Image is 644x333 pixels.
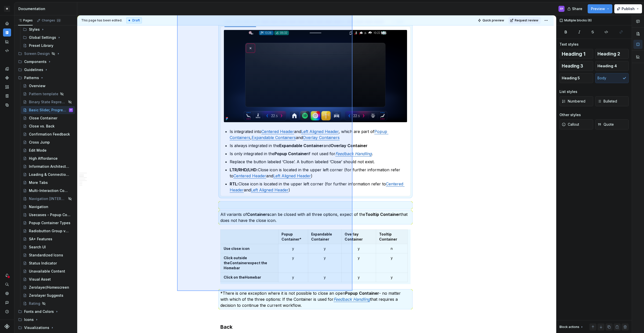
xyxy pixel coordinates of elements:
a: Settings [3,289,11,297]
a: Close Container [21,114,75,122]
div: Storybook stories [3,92,11,100]
a: Data sources [3,101,11,109]
button: Heading 5 [559,73,593,83]
a: Cross Jump [21,138,75,146]
div: Patterns [24,75,39,80]
div: List styles [559,89,577,94]
div: Code automation [3,47,11,55]
div: Icons [16,316,75,324]
a: Zerolayer Suggests [21,291,75,299]
button: Publish [614,4,642,13]
div: Zerolayer Suggests [29,293,63,298]
div: Navigation [INTERNAL] [29,196,66,201]
a: Loading & Connection [GEOGRAPHIC_DATA] [21,171,75,179]
div: Popup Container Types [29,220,70,225]
div: Styles [29,27,40,32]
div: Rating [29,301,40,306]
div: High Affordance [29,156,58,161]
div: Search UI [29,245,46,250]
a: Unavailable Content [21,267,75,275]
div: Close vs. Back [29,124,55,129]
div: Components [24,59,47,64]
div: Edit Mode [29,148,47,153]
a: Standardized Icons [21,251,75,259]
div: Guidelines [16,66,75,74]
span: Heading 3 [562,63,583,69]
a: Rating [21,299,75,308]
div: Pattern template [29,91,58,96]
button: Heading 4 [595,61,629,71]
button: Share [565,4,586,13]
a: Status Indicator [21,259,75,267]
div: Screen Design [24,51,50,56]
button: Search ⌘K [3,280,11,288]
div: Standardized Icons [29,253,63,258]
div: Radiobutton Group vs. Switch [29,228,70,234]
div: Visualizations [24,325,49,330]
div: Multi-Interaction Components [29,188,70,193]
div: FP [70,108,72,113]
a: Navigation [INTERNAL] [21,195,75,203]
div: M [4,6,10,12]
a: SA+ Features [21,235,75,243]
span: Heading 5 [562,76,580,81]
button: M [1,3,13,14]
div: Confirmation Feedback [29,132,70,137]
div: Unavailable Content [29,269,65,274]
a: Analytics [3,38,11,46]
div: Visual Asset [29,277,51,282]
div: Guidelines [24,67,43,72]
div: Block actions [559,323,584,330]
div: Other styles [559,112,581,117]
button: Callout [559,119,593,129]
div: Close Container [29,116,57,121]
div: Global Settings [29,35,56,40]
div: Information Architecture [29,164,70,169]
a: More Tabs [21,179,75,187]
div: Block actions [559,325,579,329]
button: Quote [595,119,629,129]
button: Heading 2 [595,49,629,59]
a: Components [3,74,11,82]
div: More Tabs [29,180,48,185]
div: Fonts and Colors [24,309,54,314]
a: Confirmation Feedback [21,130,75,138]
div: FP [560,7,563,11]
div: Icons [24,317,34,322]
div: Global Settings [21,34,75,42]
a: Documentation [3,28,11,37]
div: Fonts and Colors [16,308,75,316]
svg: Supernova Logo [5,324,10,329]
button: Preview [588,4,612,13]
div: Styles [21,25,75,34]
div: Binary State Representations [29,99,66,105]
div: Usecases - Popup Container [29,212,70,217]
a: Assets [3,83,11,91]
a: Close vs. Back [21,122,75,130]
div: Preset Library [29,43,53,48]
a: Search UI [21,243,75,251]
div: Screen Design [16,50,75,58]
span: Publish [622,6,635,11]
div: Components [16,58,75,66]
button: Heading 3 [559,61,593,71]
div: Navigation [29,204,48,209]
button: Bulleted [595,96,629,106]
span: Heading 2 [597,51,620,56]
div: Notifications [3,271,11,279]
div: Changes [42,18,61,22]
span: 22 [56,18,61,22]
div: Text styles [559,42,579,47]
a: Home [3,19,11,27]
span: Callout [562,122,579,127]
div: Contact support [3,298,11,307]
div: Status Indicator [29,261,57,266]
div: Patterns [16,74,75,82]
a: High Affordance [21,154,75,162]
a: Preset Library [21,42,75,50]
